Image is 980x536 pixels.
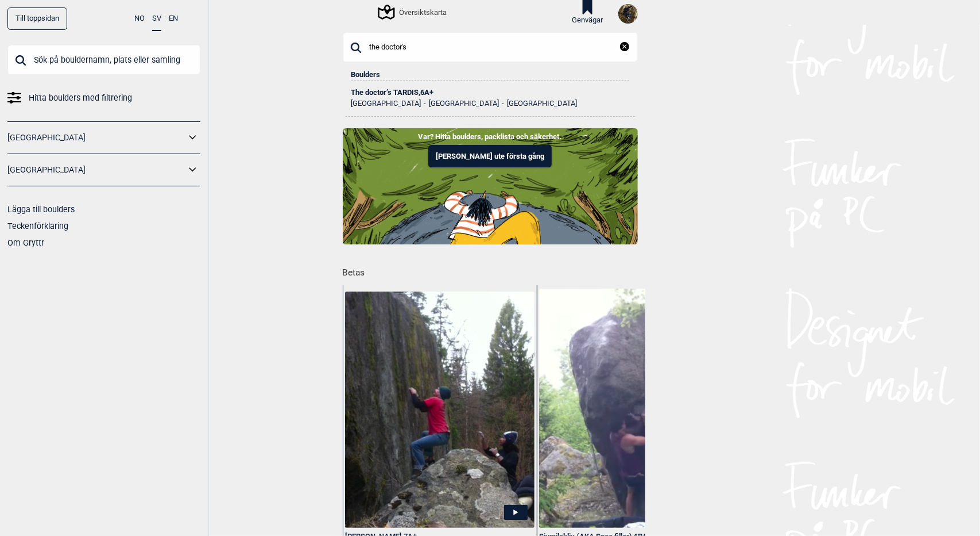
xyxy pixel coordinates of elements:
span: Hitta boulders med filtrering [29,90,132,106]
p: Var? Hitta boulders, packlista och säkerhet. [9,131,971,143]
li: [GEOGRAPHIC_DATA] [499,99,578,108]
li: [GEOGRAPHIC_DATA] [421,99,499,108]
img: Falling [618,4,638,24]
div: Översiktskarta [379,5,447,19]
a: Teckenförklaring [7,221,68,231]
a: Hitta boulders med filtrering [7,90,200,106]
button: SV [152,7,161,31]
input: Sök på bouldernamn, plats eller samling [7,45,200,75]
button: NO [134,7,145,30]
button: [PERSON_NAME] ute första gång [428,145,552,167]
a: Till toppsidan [7,7,67,30]
a: [GEOGRAPHIC_DATA] [7,162,185,178]
a: [GEOGRAPHIC_DATA] [7,129,185,146]
button: EN [169,7,178,30]
div: The doctor’s TARDIS , 6A+ [351,89,629,97]
img: Martin pa Sjumilakliv AKA Spoo filler [539,289,728,529]
img: Jorgen pa Primo Victoria [345,292,534,528]
h1: Betas [343,259,645,280]
div: Boulders [351,62,629,81]
li: [GEOGRAPHIC_DATA] [351,99,421,108]
input: Sök på bouldernamn, plats eller samling [343,32,638,62]
img: Indoor to outdoor [343,128,638,244]
a: Lägga till boulders [7,205,75,214]
a: Om Gryttr [7,238,44,247]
